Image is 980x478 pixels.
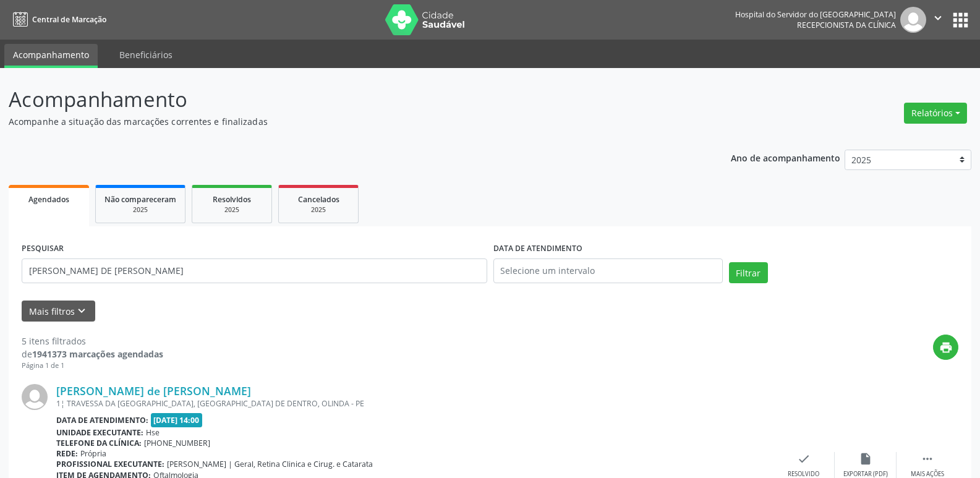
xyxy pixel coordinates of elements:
i: check [797,452,811,466]
div: 1¦ TRAVESSA DA [GEOGRAPHIC_DATA], [GEOGRAPHIC_DATA] DE DENTRO, OLINDA - PE [56,398,773,409]
div: Hospital do Servidor do [GEOGRAPHIC_DATA] [735,9,896,20]
a: Acompanhamento [4,44,98,68]
img: img [22,384,48,410]
span: Recepcionista da clínica [797,20,896,30]
button: Filtrar [729,262,768,283]
a: [PERSON_NAME] de [PERSON_NAME] [56,384,251,398]
div: 2025 [201,205,263,215]
button: print [933,335,958,360]
div: 2025 [288,205,349,215]
i: keyboard_arrow_down [75,304,88,318]
p: Acompanhamento [9,84,683,115]
input: Selecione um intervalo [493,258,723,283]
strong: 1941373 marcações agendadas [32,348,163,360]
div: 5 itens filtrados [22,335,163,348]
b: Profissional executante: [56,459,164,469]
span: Resolvidos [213,194,251,205]
span: [DATE] 14:00 [151,413,203,427]
b: Data de atendimento: [56,415,148,425]
span: Hse [146,427,160,438]
b: Rede: [56,448,78,459]
i:  [931,11,945,25]
b: Telefone da clínica: [56,438,142,448]
i: insert_drive_file [859,452,872,466]
button: apps [950,9,971,31]
span: [PHONE_NUMBER] [144,438,210,448]
span: Agendados [28,194,69,205]
i: print [939,341,953,354]
b: Unidade executante: [56,427,143,438]
span: Própria [80,448,106,459]
label: DATA DE ATENDIMENTO [493,239,582,258]
a: Central de Marcação [9,9,106,30]
button: Mais filtroskeyboard_arrow_down [22,301,95,322]
div: de [22,348,163,361]
div: Página 1 de 1 [22,361,163,371]
label: PESQUISAR [22,239,64,258]
a: Beneficiários [111,44,181,66]
img: img [900,7,926,33]
i:  [921,452,934,466]
span: [PERSON_NAME] | Geral, Retina Clinica e Cirug. e Catarata [167,459,373,469]
input: Nome, código do beneficiário ou CPF [22,258,487,283]
p: Acompanhe a situação das marcações correntes e finalizadas [9,115,683,128]
button:  [926,7,950,33]
span: Cancelados [298,194,339,205]
p: Ano de acompanhamento [731,150,840,165]
span: Não compareceram [104,194,176,205]
span: Central de Marcação [32,14,106,25]
div: 2025 [104,205,176,215]
button: Relatórios [904,103,967,124]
